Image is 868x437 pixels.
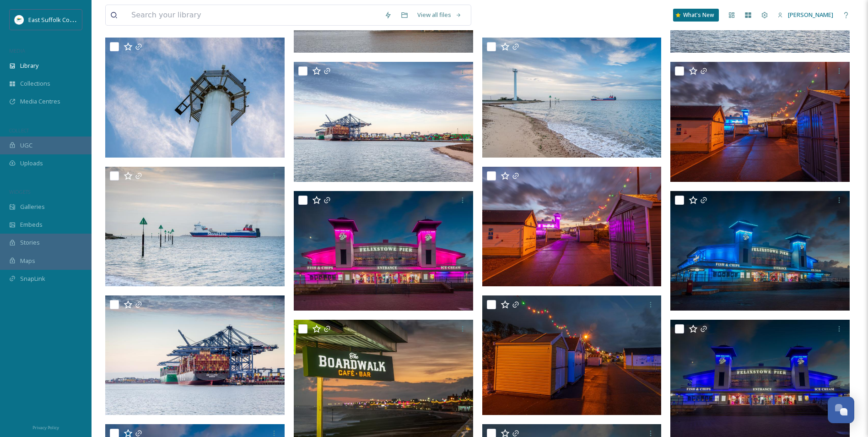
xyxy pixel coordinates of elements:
span: Stories [20,238,40,247]
span: Collections [20,79,50,88]
button: Open Chat [828,397,854,423]
span: Galleries [20,202,45,211]
img: Felixstowe_Landguard_JamesCrisp@crispdesign_1124 (1).jpg [294,62,473,182]
img: Felixstowe_Pier_Promenade_JamesCrisp@crispdesign (21).jpg [670,62,850,182]
span: Maps [20,257,35,265]
img: Felixstowe_Pier_Promenade_JamesCrisp@crispdesign_1124 (27).jpg [294,191,473,311]
a: View all files [413,6,466,24]
span: East Suffolk Council [28,15,82,24]
a: Privacy Policy [32,421,59,432]
img: Felixstowe_Landguard_JamesCisp@crispdesign (3).jpg [105,167,285,287]
img: Felixstowe_Pier_Promenade_JamesCrisp@crispdesign (9).jpg [482,166,662,286]
img: Felixstowe_Landguard_JamesCrisp@crispdesign_1124.jpg [482,38,662,158]
span: [PERSON_NAME] [788,11,833,19]
img: Felixstowe_Landguard_JamesCrisp@crispdesign_1124 (12).jpg [105,38,285,158]
span: MEDIA [9,47,25,54]
span: SnapLink [20,274,45,283]
span: Embeds [20,220,43,229]
span: UGC [20,141,32,150]
a: What's New [673,9,719,22]
input: Search your library [127,5,380,25]
span: WIDGETS [9,188,30,195]
img: Felixstowe_Pier_Promenade_JamesCrisp@crispdesign_1124 (22).jpg [482,295,662,415]
span: COLLECT [9,127,29,134]
span: Media Centres [20,97,60,106]
img: ESC%20Logo.png [15,15,24,24]
span: Library [20,61,38,70]
span: Uploads [20,159,43,168]
img: Felixstowe_Landguard_JamesCisp@crispdesign (4).jpg [105,295,285,415]
img: Felixstowe_Pier_Promenade_JamesCrisp@crispdesign_1124 (29).jpg [670,191,850,311]
a: [PERSON_NAME] [773,6,838,24]
span: Privacy Policy [32,425,59,431]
